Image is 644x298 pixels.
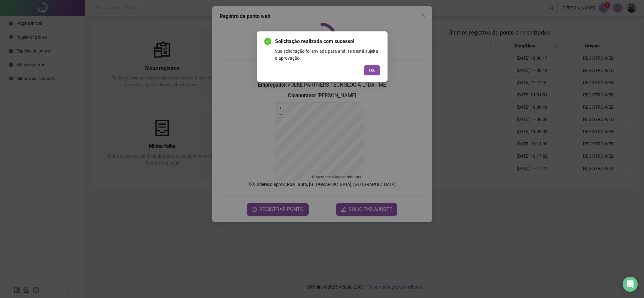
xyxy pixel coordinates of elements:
span: check-circle [264,38,271,45]
span: Solicitação realizada com sucesso! [275,38,380,45]
div: Open Intercom Messenger [623,277,638,292]
button: OK [364,65,380,75]
span: OK [369,67,375,74]
div: Sua solicitação foi enviada para análise e está sujeita a aprovação. [275,48,380,62]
